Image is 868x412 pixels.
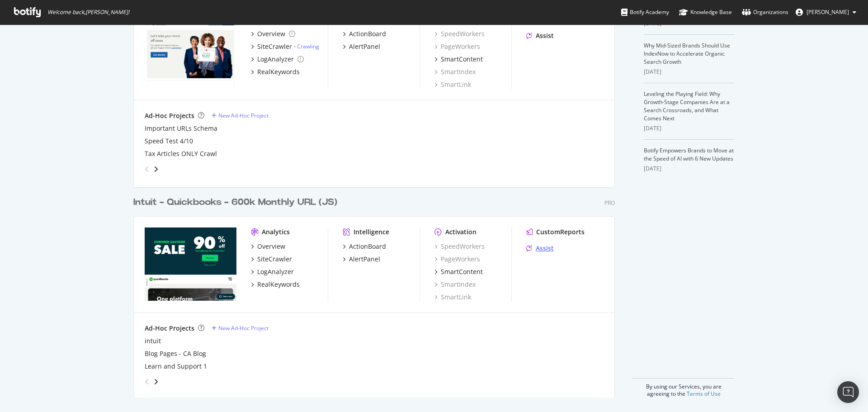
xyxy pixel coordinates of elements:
div: New Ad-Hoc Project [218,112,269,119]
div: Activation [445,227,476,237]
a: LogAnalyzer [251,55,304,64]
a: New Ad-Hoc Project [212,112,269,119]
div: Pro [604,199,615,207]
div: angle-left [141,374,153,389]
div: SiteCrawler [257,42,292,51]
a: Blog Pages - CA Blog [145,349,206,358]
div: RealKeywords [257,280,300,289]
div: Analytics [262,227,290,237]
a: intuit [145,336,161,346]
div: - [294,43,319,50]
button: [PERSON_NAME] [788,5,863,19]
a: SmartIndex [434,67,476,76]
a: Speed Test 4/10 [145,137,193,146]
div: Overview [257,242,285,251]
div: CustomReports [536,227,585,237]
a: Assist [526,31,554,40]
div: Intelligence [354,227,389,237]
a: PageWorkers [434,42,480,51]
div: Overview [257,29,285,38]
div: [DATE] [644,165,735,173]
div: ActionBoard [349,29,386,38]
a: CustomReports [526,227,585,237]
div: Organizations [742,8,788,17]
div: LogAnalyzer [257,267,294,276]
div: LogAnalyzer [257,55,294,64]
a: Leveling the Playing Field: Why Growth-Stage Companies Are at a Search Crossroads, and What Comes... [644,90,730,122]
a: Botify Empowers Brands to Move at the Speed of AI with 6 New Updates [644,147,734,162]
div: New Ad-Hoc Project [218,324,269,332]
a: RealKeywords [251,67,300,76]
a: Terms of Use [687,390,721,398]
div: angle-left [141,162,153,176]
div: By using our Services, you are agreeing to the [632,378,735,398]
div: Intuit - Quickbooks - 600k Monthly URL (JS) [133,196,337,209]
a: Overview [251,29,295,38]
div: ActionBoard [349,242,386,251]
a: Why Mid-Sized Brands Should Use IndexNow to Accelerate Organic Search Growth [644,42,730,66]
div: SiteCrawler [257,255,292,264]
span: Welcome back, [PERSON_NAME] ! [47,9,129,16]
a: Overview [251,242,285,251]
div: RealKeywords [257,67,300,76]
div: Assist [536,244,554,253]
a: SpeedWorkers [434,29,485,38]
a: SiteCrawler [251,255,292,264]
a: Important URLs Schema [145,124,217,133]
a: AlertPanel [343,255,380,264]
div: Ad-Hoc Projects [145,111,194,120]
a: SmartContent [434,267,483,276]
div: SmartContent [441,55,483,64]
a: SmartLink [434,293,471,302]
div: AlertPanel [349,42,380,51]
a: LogAnalyzer [251,267,294,276]
div: Open Intercom Messenger [837,381,859,403]
a: Learn and Support 1 [145,362,207,371]
a: SmartLink [434,80,471,89]
a: SiteCrawler- Crawling [251,42,319,51]
div: [DATE] [644,124,735,133]
div: [DATE] [644,68,735,76]
a: PageWorkers [434,255,480,264]
div: angle-right [153,377,159,386]
a: Crawling [297,43,319,50]
a: RealKeywords [251,280,300,289]
div: Assist [536,31,554,40]
div: Ad-Hoc Projects [145,324,194,333]
a: Assist [526,244,554,253]
div: angle-right [153,165,159,174]
a: AlertPanel [343,42,380,51]
img: quickbooks.intuit.com [145,227,236,301]
a: New Ad-Hoc Project [212,324,269,332]
div: AlertPanel [349,255,380,264]
div: SmartContent [441,267,483,276]
a: ActionBoard [343,29,386,38]
a: SpeedWorkers [434,242,485,251]
span: Bryson Meunier [807,8,849,16]
a: Intuit - Quickbooks - 600k Monthly URL (JS) [133,196,341,209]
a: SmartIndex [434,280,476,289]
a: ActionBoard [343,242,386,251]
a: Tax Articles ONLY Crawl [145,149,217,158]
a: SmartContent [434,55,483,64]
div: Botify Academy [621,8,669,17]
div: Knowledge Base [679,8,732,17]
img: turbotax.intuit.com [145,15,236,88]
